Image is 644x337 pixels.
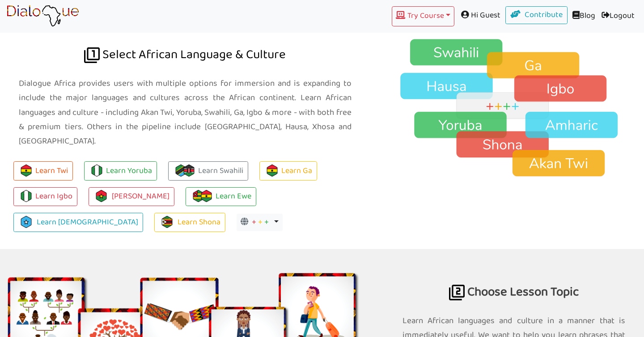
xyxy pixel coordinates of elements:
a: Learn Igbo [13,187,77,206]
img: flag-tanzania.fe228584.png [175,164,187,177]
img: zimbabwe.93903875.png [161,216,173,228]
img: flag-ghana.106b55d9.png [200,190,212,202]
img: flag-nigeria.710e75b6.png [20,190,32,202]
a: Learn [DEMOGRAPHIC_DATA] [13,213,143,232]
img: kenya.f9bac8fe.png [183,164,195,177]
span: Hi Guest [454,6,505,25]
img: africa language for business travel [449,285,465,300]
img: somalia.d5236246.png [20,216,32,228]
a: Learn Ga [259,161,317,181]
button: Try Course [392,6,454,26]
img: flag-nigeria.710e75b6.png [91,164,103,177]
span: + [252,215,256,229]
img: african language dialogue [84,47,100,63]
p: Dialogue Africa provides users with multiple options for immersion and is expanding to include th... [19,76,352,148]
h2: Select African Language & Culture [19,11,352,72]
h2: Choose Lesson Topic [402,249,626,309]
img: flag-ghana.106b55d9.png [20,164,32,177]
span: + [264,215,269,229]
a: [PERSON_NAME] [89,187,174,206]
button: Learn Twi [13,161,73,181]
a: Contribute [505,6,568,24]
a: Logout [598,6,638,26]
img: togo.0c01db91.png [192,190,204,202]
a: Learn Swahili [168,161,248,181]
a: Learn Ewe [186,187,256,206]
a: Blog [568,6,598,26]
img: learn African language platform app [6,5,79,27]
img: flag-ghana.106b55d9.png [266,164,278,177]
a: Learn Yoruba [84,161,157,181]
span: + [258,215,263,229]
img: burkina-faso.42b537ce.png [95,190,107,202]
button: + + + [237,214,283,232]
a: Learn Shona [154,213,225,232]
